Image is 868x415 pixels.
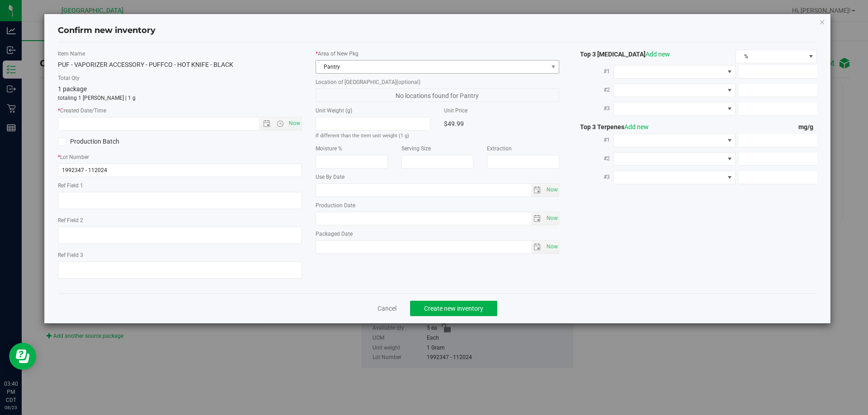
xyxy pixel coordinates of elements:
[58,216,302,224] label: Ref Field 2
[58,85,87,93] span: 1 package
[531,241,544,253] span: select
[573,169,613,185] label: #3
[58,182,302,190] label: Ref Field 1
[624,123,649,131] a: Add new
[377,304,396,313] a: Cancel
[544,241,559,253] span: select
[573,100,613,117] label: #3
[316,61,548,73] span: Pantry
[316,133,409,139] small: If different than the item unit weight (1 g)
[573,150,613,167] label: #2
[544,240,560,253] span: Set Current date
[259,120,274,127] span: Open the date view
[410,301,497,316] button: Create new inventory
[573,123,649,131] span: Top 3 Terpenes
[573,51,670,58] span: Top 3 [MEDICAL_DATA]
[444,117,559,131] div: $49.99
[573,63,613,79] label: #1
[573,132,613,148] label: #1
[58,50,302,58] label: Item Name
[58,137,173,146] label: Production Batch
[646,51,670,58] a: Add new
[58,251,302,259] label: Ref Field 3
[58,25,156,37] h4: Confirm new inventory
[316,173,560,181] label: Use By Date
[544,183,560,196] span: Set Current date
[58,60,302,70] div: PUF - VAPORIZER ACCESSORY - PUFFCO - HOT KNIFE - BLACK
[736,50,805,63] span: %
[531,212,544,225] span: select
[58,153,302,161] label: Lot Number
[316,230,560,238] label: Packaged Date
[316,78,560,86] label: Location of [GEOGRAPHIC_DATA]
[531,184,544,196] span: select
[316,50,560,58] label: Area of New Pkg
[544,212,559,225] span: select
[573,82,613,98] label: #2
[316,201,560,210] label: Production Date
[287,117,302,130] span: Set Current date
[316,89,560,102] span: No locations found for Pantry
[401,145,474,153] label: Serving Size
[544,184,559,196] span: select
[58,107,302,115] label: Created Date/Time
[9,343,36,370] iframe: Resource center
[58,94,302,102] p: totaling 1 [PERSON_NAME] | 1 g
[58,74,302,82] label: Total Qty
[487,145,559,153] label: Extraction
[444,107,559,115] label: Unit Price
[272,120,288,127] span: Open the time view
[544,212,560,225] span: Set Current date
[798,123,817,131] span: mg/g
[316,145,388,153] label: Moisture %
[396,79,420,85] span: (optional)
[424,305,483,312] span: Create new inventory
[316,107,431,115] label: Unit Weight (g)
